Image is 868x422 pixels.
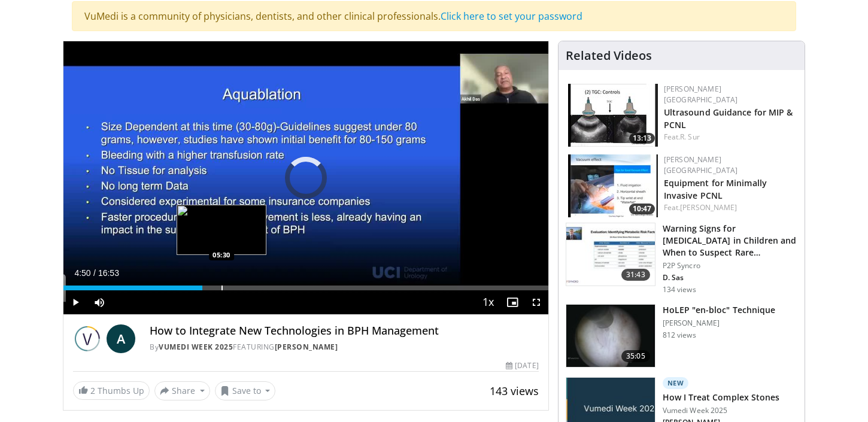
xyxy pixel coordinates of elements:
h3: Warning Signs for [MEDICAL_DATA] in Children and When to Suspect Rare… [663,223,797,259]
div: Progress Bar [63,286,548,290]
a: Equipment for Minimally Invasive PCNL [664,177,767,201]
h3: How I Treat Complex Stones [663,391,780,403]
button: Share [154,381,210,400]
h4: How to Integrate New Technologies in BPH Management [150,324,539,338]
img: b1bc6859-4bdd-4be1-8442-b8b8c53ce8a1.150x105_q85_crop-smart_upscale.jpg [566,223,655,286]
span: 4:50 [74,268,90,278]
button: Enable picture-in-picture mode [500,290,524,314]
p: D. Sas [663,273,797,283]
button: Playback Rate [477,290,500,314]
a: [PERSON_NAME] [275,342,338,352]
div: Feat. [664,132,795,142]
a: Ultrasound Guidance for MIP & PCNL [664,107,793,130]
a: [PERSON_NAME] [GEOGRAPHIC_DATA] [664,84,738,105]
button: Mute [87,290,111,314]
a: R. Sur [680,132,700,142]
p: 812 views [663,330,696,340]
img: Vumedi Week 2025 [73,324,102,353]
span: 2 [90,385,95,396]
div: VuMedi is a community of physicians, dentists, and other clinical professionals. [72,1,796,31]
img: ae74b246-eda0-4548-a041-8444a00e0b2d.150x105_q85_crop-smart_upscale.jpg [568,84,658,147]
a: Vumedi Week 2025 [159,342,233,352]
p: [PERSON_NAME] [663,318,776,328]
span: 35:05 [621,350,650,362]
a: 13:13 [568,84,658,147]
a: 35:05 HoLEP "en-bloc" Technique [PERSON_NAME] 812 views [566,304,797,368]
div: [DATE] [506,360,538,371]
p: New [663,377,689,389]
a: 31:43 Warning Signs for [MEDICAL_DATA] in Children and When to Suspect Rare… P2P Syncro D. Sas 13... [566,223,797,295]
p: Vumedi Week 2025 [663,406,780,415]
img: fb452d19-f97f-4b12-854a-e22d5bcc68fc.150x105_q85_crop-smart_upscale.jpg [566,305,655,367]
button: Play [63,290,87,314]
span: 143 views [490,384,539,398]
span: 16:53 [98,268,119,278]
img: 57193a21-700a-4103-8163-b4069ca57589.150x105_q85_crop-smart_upscale.jpg [568,154,658,217]
p: 134 views [663,285,696,295]
h3: HoLEP "en-bloc" Technique [663,304,776,316]
a: [PERSON_NAME] [GEOGRAPHIC_DATA] [664,154,738,175]
a: 10:47 [568,154,658,217]
div: Feat. [664,202,795,213]
a: [PERSON_NAME] [680,202,737,212]
a: A [107,324,135,353]
a: Click here to set your password [441,10,582,23]
button: Save to [215,381,276,400]
video-js: Video Player [63,41,548,315]
p: P2P Syncro [663,261,797,271]
span: 31:43 [621,269,650,281]
span: 13:13 [629,133,655,144]
h4: Related Videos [566,48,652,63]
a: 2 Thumbs Up [73,381,150,400]
img: image.jpeg [177,205,266,255]
button: Fullscreen [524,290,548,314]
div: By FEATURING [150,342,539,353]
span: / [93,268,96,278]
span: 10:47 [629,204,655,214]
